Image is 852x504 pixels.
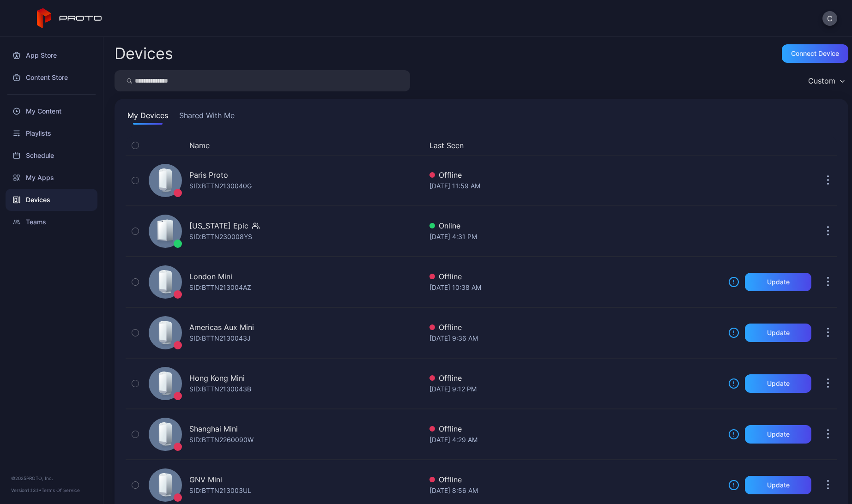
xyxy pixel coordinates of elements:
div: [DATE] 4:31 PM [429,231,721,242]
button: Update [745,273,811,291]
div: GNV Mini [189,474,222,485]
div: Update [767,329,790,336]
div: Update [767,431,790,438]
button: Connect device [782,44,848,63]
button: My Devices [126,110,170,125]
button: Update [745,374,811,393]
div: [DATE] 8:56 AM [429,485,721,496]
div: Update Device [725,140,808,151]
button: Update [745,425,811,444]
a: Devices [6,189,97,211]
div: [DATE] 9:12 PM [429,384,721,395]
div: Custom [808,76,835,85]
div: SID: BTTN230008YS [189,231,252,242]
a: App Store [6,44,97,66]
div: Shanghai Mini [189,423,238,434]
div: Online [429,220,721,231]
div: Update [767,481,790,489]
a: My Apps [6,167,97,189]
a: Playlists [6,122,97,144]
div: [DATE] 9:36 AM [429,333,721,344]
div: SID: BTTN2130040G [189,180,252,192]
div: Connect device [791,50,839,57]
a: Content Store [6,66,97,89]
div: Offline [429,271,721,282]
a: Teams [6,211,97,233]
div: SID: BTTN213003UL [189,485,251,496]
div: Options [819,140,837,151]
div: [DATE] 10:38 AM [429,282,721,293]
div: [DATE] 4:29 AM [429,434,721,445]
span: Version 1.13.1 • [11,487,42,493]
div: [US_STATE] Epic [189,220,248,231]
button: Shared With Me [177,110,236,125]
div: Offline [429,474,721,485]
div: © 2025 PROTO, Inc. [11,474,92,482]
div: Paris Proto [189,169,228,180]
div: SID: BTTN2130043B [189,384,251,395]
button: C [822,11,837,26]
div: Hong Kong Mini [189,372,245,384]
div: Offline [429,372,721,384]
div: Update [767,380,790,387]
button: Name [189,140,210,151]
div: Americas Aux Mini [189,322,254,333]
button: Update [745,476,811,494]
div: London Mini [189,271,232,282]
div: Offline [429,423,721,434]
div: SID: BTTN2260090W [189,434,254,445]
div: SID: BTTN2130043J [189,333,251,344]
a: My Content [6,100,97,122]
a: Terms Of Service [42,487,80,493]
h2: Devices [115,45,173,62]
div: SID: BTTN213004AZ [189,282,251,293]
button: Update [745,324,811,342]
button: Custom [804,70,848,91]
div: Offline [429,322,721,333]
div: Offline [429,169,721,180]
div: [DATE] 11:59 AM [429,180,721,192]
a: Schedule [6,144,97,167]
div: Update [767,278,790,286]
button: Last Seen [429,140,717,151]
